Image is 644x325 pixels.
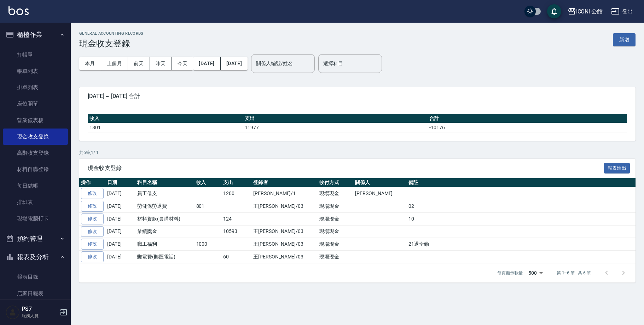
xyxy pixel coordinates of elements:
[105,178,135,187] th: 日期
[195,238,222,251] td: 1000
[81,201,104,212] a: 修改
[613,36,636,43] a: 新增
[3,269,68,285] a: 報表目錄
[251,251,318,263] td: 王[PERSON_NAME]/03
[3,161,68,177] a: 材料自購登錄
[547,4,561,18] button: save
[105,225,135,238] td: [DATE]
[353,178,407,187] th: 關係人
[79,57,101,70] button: 本月
[172,57,193,70] button: 今天
[79,149,636,156] p: 共 6 筆, 1 / 1
[81,226,104,237] a: 修改
[407,238,636,251] td: 21退全勤
[557,270,591,276] p: 第 1–6 筆 共 6 筆
[193,57,220,70] button: [DATE]
[3,285,68,302] a: 店家日報表
[105,200,135,213] td: [DATE]
[135,187,195,200] td: 員工借支
[150,57,172,70] button: 昨天
[604,163,630,174] button: 報表匯出
[221,225,251,238] td: 10593
[105,251,135,263] td: [DATE]
[135,251,195,263] td: 郵電費(郵匯電話)
[318,187,353,200] td: 現場現金
[565,4,606,19] button: ICONI 公館
[3,47,68,63] a: 打帳單
[6,305,20,319] img: Person
[221,178,251,187] th: 支出
[3,210,68,227] a: 現場電腦打卡
[135,178,195,187] th: 科目名稱
[576,7,603,16] div: ICONI 公館
[221,251,251,263] td: 60
[195,178,222,187] th: 收入
[81,213,104,224] a: 修改
[251,187,318,200] td: [PERSON_NAME]/1
[318,200,353,213] td: 現場現金
[3,248,68,266] button: 報表及分析
[608,5,636,18] button: 登出
[8,6,29,15] img: Logo
[243,123,428,132] td: 11977
[428,123,627,132] td: -10176
[243,114,428,123] th: 支出
[22,313,58,319] p: 服務人員
[135,200,195,213] td: 勞健保勞退費
[497,270,523,276] p: 每頁顯示數量
[105,187,135,200] td: [DATE]
[318,212,353,225] td: 現場現金
[3,63,68,79] a: 帳單列表
[318,238,353,251] td: 現場現金
[88,114,243,123] th: 收入
[221,57,248,70] button: [DATE]
[318,178,353,187] th: 收付方式
[101,57,128,70] button: 上個月
[251,178,318,187] th: 登錄者
[251,225,318,238] td: 王[PERSON_NAME]/03
[3,79,68,96] a: 掛單列表
[105,238,135,251] td: [DATE]
[3,129,68,145] a: 現金收支登錄
[22,306,58,313] h5: PS7
[88,93,627,100] span: [DATE] ~ [DATE] 合計
[221,187,251,200] td: 1200
[318,251,353,263] td: 現場現金
[81,239,104,250] a: 修改
[353,187,407,200] td: [PERSON_NAME]
[135,238,195,251] td: 職工福利
[3,112,68,129] a: 營業儀表板
[318,225,353,238] td: 現場現金
[135,212,195,225] td: 材料貨款(員購材料)
[81,188,104,199] a: 修改
[407,178,636,187] th: 備註
[613,33,636,46] button: 新增
[128,57,150,70] button: 前天
[88,123,243,132] td: 1801
[105,212,135,225] td: [DATE]
[251,238,318,251] td: 王[PERSON_NAME]/03
[221,212,251,225] td: 124
[88,165,604,172] span: 現金收支登錄
[79,31,144,36] h2: GENERAL ACCOUNTING RECORDS
[3,194,68,210] a: 排班表
[3,229,68,248] button: 預約管理
[81,251,104,262] a: 修改
[526,263,545,283] div: 500
[428,114,627,123] th: 合計
[3,25,68,44] button: 櫃檯作業
[3,178,68,194] a: 每日結帳
[407,212,636,225] td: 10
[3,96,68,112] a: 座位開單
[407,200,636,213] td: 02
[135,225,195,238] td: 業績獎金
[604,164,630,171] a: 報表匯出
[79,39,144,49] h3: 現金收支登錄
[195,200,222,213] td: 801
[3,145,68,161] a: 高階收支登錄
[251,200,318,213] td: 王[PERSON_NAME]/03
[79,178,105,187] th: 操作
